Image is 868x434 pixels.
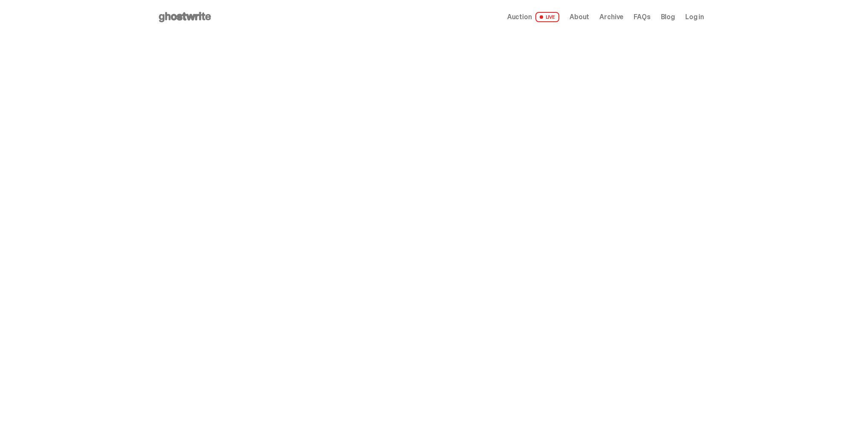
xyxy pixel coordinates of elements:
a: Archive [599,14,623,20]
a: Auction LIVE [507,12,559,22]
a: FAQs [634,14,650,20]
a: Log in [685,14,704,20]
span: LIVE [535,12,560,22]
a: Blog [661,14,675,20]
span: Auction [507,14,532,20]
a: About [570,14,589,20]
